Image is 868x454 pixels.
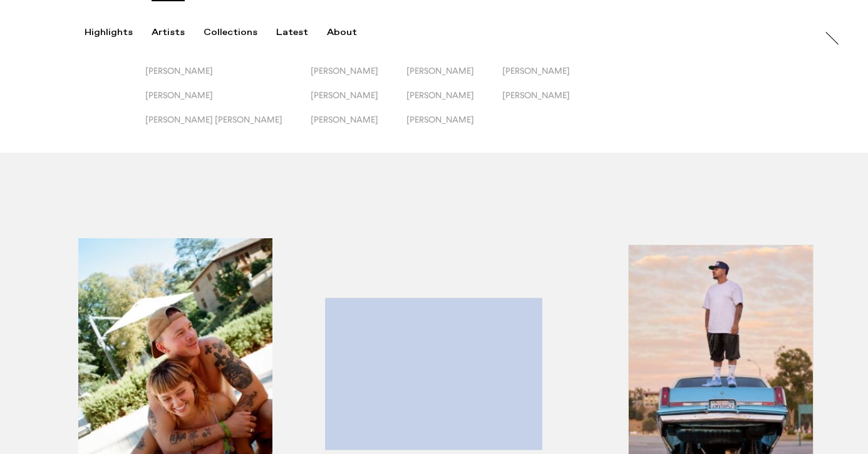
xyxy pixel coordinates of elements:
[145,90,311,114] button: [PERSON_NAME]
[311,114,378,124] span: [PERSON_NAME]
[406,90,474,100] span: [PERSON_NAME]
[502,66,570,76] span: [PERSON_NAME]
[502,90,570,100] span: [PERSON_NAME]
[327,27,376,38] button: About
[204,27,276,38] button: Collections
[406,66,502,90] button: [PERSON_NAME]
[145,90,213,100] span: [PERSON_NAME]
[327,27,357,38] div: About
[152,27,204,38] button: Artists
[311,90,378,100] span: [PERSON_NAME]
[311,114,406,139] button: [PERSON_NAME]
[406,114,502,139] button: [PERSON_NAME]
[276,27,308,38] div: Latest
[204,27,257,38] div: Collections
[85,27,152,38] button: Highlights
[145,66,213,76] span: [PERSON_NAME]
[145,114,282,124] span: [PERSON_NAME] [PERSON_NAME]
[152,27,185,38] div: Artists
[311,66,378,76] span: [PERSON_NAME]
[406,114,474,124] span: [PERSON_NAME]
[406,90,502,114] button: [PERSON_NAME]
[502,66,598,90] button: [PERSON_NAME]
[145,66,311,90] button: [PERSON_NAME]
[406,66,474,76] span: [PERSON_NAME]
[145,114,311,139] button: [PERSON_NAME] [PERSON_NAME]
[276,27,327,38] button: Latest
[311,66,406,90] button: [PERSON_NAME]
[502,90,598,114] button: [PERSON_NAME]
[311,90,406,114] button: [PERSON_NAME]
[85,27,133,38] div: Highlights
